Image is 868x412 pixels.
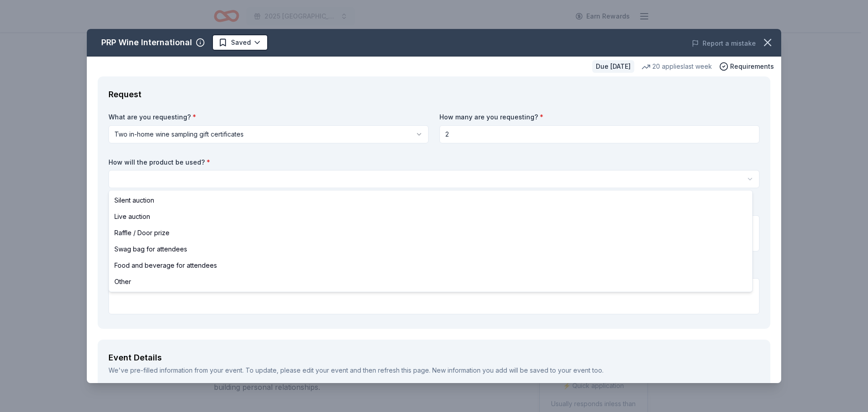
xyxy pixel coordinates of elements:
[114,195,154,206] span: Silent auction
[114,276,131,287] span: Other
[114,211,150,222] span: Live auction
[114,227,170,238] span: Raffle / Door prize
[114,244,187,255] span: Swag bag for attendees
[264,11,337,22] span: 2025 [GEOGRAPHIC_DATA] Equality [US_STATE] Gala
[114,260,217,271] span: Food and beverage for attendees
